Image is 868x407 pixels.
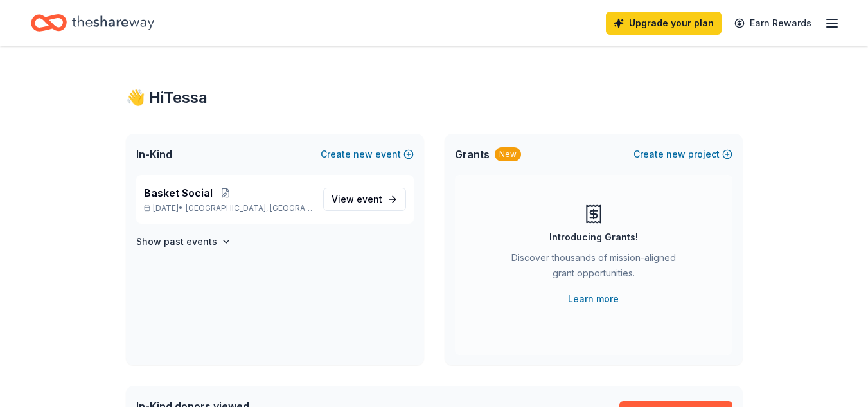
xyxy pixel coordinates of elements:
[506,250,681,286] div: Discover thousands of mission-aligned grant opportunities.
[727,12,819,35] a: Earn Rewards
[633,147,732,162] button: Createnewproject
[606,12,722,35] a: Upgrade your plan
[144,185,213,201] span: Basket Social
[455,147,490,162] span: Grants
[136,147,172,162] span: In-Kind
[568,291,619,307] a: Learn more
[549,230,638,245] div: Introducing Grants!
[332,192,382,207] span: View
[666,147,686,162] span: new
[495,147,521,161] div: New
[323,188,406,211] a: View event
[144,203,313,213] p: [DATE] •
[136,234,217,249] h4: Show past events
[126,87,743,108] div: 👋 Hi Tessa
[353,147,373,162] span: new
[31,8,154,38] a: Home
[136,234,231,249] button: Show past events
[321,147,414,162] button: Createnewevent
[186,203,312,213] span: [GEOGRAPHIC_DATA], [GEOGRAPHIC_DATA]
[357,194,382,204] span: event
